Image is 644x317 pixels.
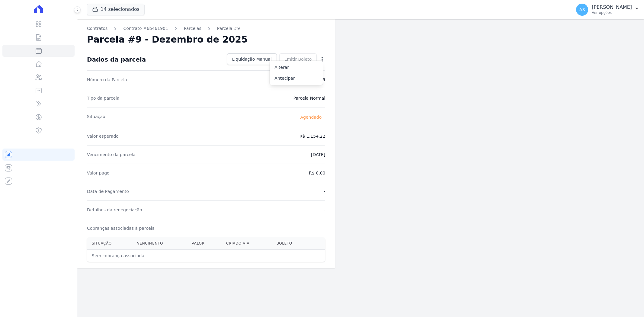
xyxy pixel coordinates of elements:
[87,34,248,45] h2: Parcela #9 - Dezembro de 2025
[592,4,632,10] p: [PERSON_NAME]
[123,25,168,32] a: Contrato #6b461901
[132,237,187,250] th: Vencimento
[87,237,132,250] th: Situação
[87,114,105,121] dt: Situação
[592,10,632,15] p: Ver opções
[324,207,325,213] dd: -
[87,170,110,176] dt: Valor pago
[87,250,272,262] th: Sem cobrança associada
[87,4,145,15] button: 14 selecionados
[272,237,311,250] th: Boleto
[571,1,644,18] button: AS [PERSON_NAME] Ver opções
[87,95,120,101] dt: Tipo da parcela
[87,188,129,194] dt: Data de Pagamento
[221,237,272,250] th: Criado via
[184,25,201,32] a: Parcelas
[322,77,325,83] dd: 9
[296,114,325,121] span: Agendado
[227,53,277,65] a: Liquidação Manual
[87,133,119,139] dt: Valor esperado
[87,77,127,83] dt: Número da Parcela
[87,56,146,63] div: Dados da parcela
[579,8,585,12] span: AS
[87,25,325,32] nav: Breadcrumb
[187,237,221,250] th: Valor
[324,188,325,194] dd: -
[293,95,325,101] dd: Parcela Normal
[87,207,142,213] dt: Detalhes da renegociação
[311,152,325,158] dd: [DATE]
[87,25,107,32] a: Contratos
[270,73,323,84] a: Antecipar
[87,225,155,231] dt: Cobranças associadas à parcela
[232,56,272,62] span: Liquidação Manual
[217,25,240,32] a: Parcela #9
[270,62,323,73] a: Alterar
[309,170,325,176] dd: R$ 0,00
[300,133,325,139] dd: R$ 1.154,22
[87,152,136,158] dt: Vencimento da parcela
